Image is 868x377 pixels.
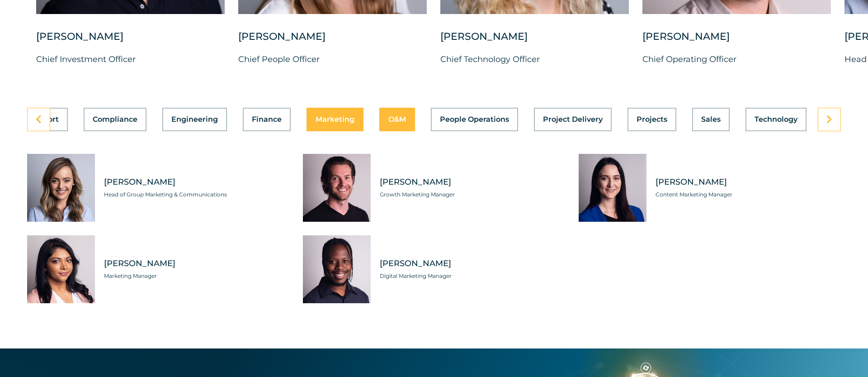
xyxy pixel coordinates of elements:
[27,108,841,303] div: Tabs. Open items with Enter or Space, close with Escape and navigate using the Arrow keys.
[440,116,509,123] span: People Operations
[36,52,225,66] p: Chief Investment Officer
[36,30,225,52] div: [PERSON_NAME]
[238,52,427,66] p: Chief People Officer
[252,116,282,123] span: Finance
[104,190,289,199] span: Head of Group Marketing & Communications
[238,30,427,52] div: [PERSON_NAME]
[316,116,354,123] span: Marketing
[755,116,797,123] span: Technology
[701,116,721,123] span: Sales
[380,190,565,199] span: Growth Marketing Manager
[171,116,218,123] span: Engineering
[104,258,289,269] span: [PERSON_NAME]
[388,116,406,123] span: O&M
[656,177,841,188] span: [PERSON_NAME]
[380,177,565,188] span: [PERSON_NAME]
[642,52,831,66] p: Chief Operating Officer
[543,116,603,123] span: Project Delivery
[440,52,629,66] p: Chief Technology Officer
[440,30,629,52] div: [PERSON_NAME]
[104,272,289,281] span: Marketing Manager
[642,30,831,52] div: [PERSON_NAME]
[656,190,841,199] span: Content Marketing Manager
[104,177,289,188] span: [PERSON_NAME]
[637,116,667,123] span: Projects
[380,258,565,269] span: [PERSON_NAME]
[93,116,137,123] span: Compliance
[380,272,565,281] span: Digital Marketing Manager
